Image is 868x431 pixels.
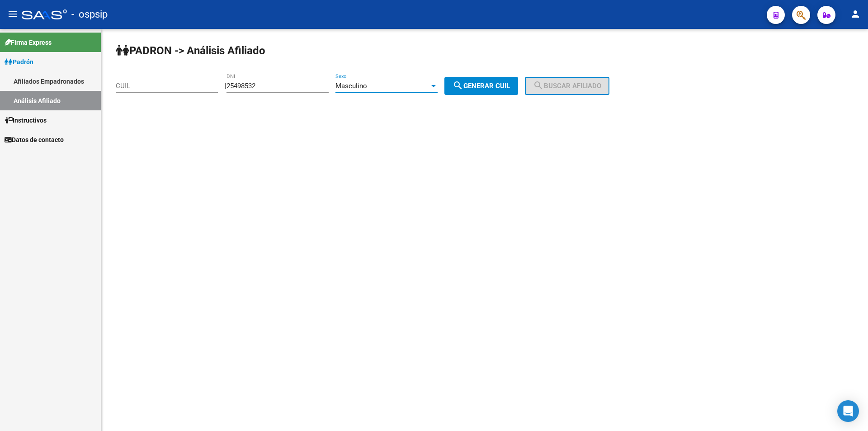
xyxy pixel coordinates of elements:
[837,400,859,422] div: Open Intercom Messenger
[7,9,18,19] mat-icon: menu
[5,115,47,125] span: Instructivos
[533,82,601,90] span: Buscar afiliado
[850,9,861,19] mat-icon: person
[444,77,518,95] button: Generar CUIL
[5,57,33,67] span: Padrón
[525,77,609,95] button: Buscar afiliado
[225,82,525,90] div: |
[5,38,52,47] span: Firma Express
[5,135,64,145] span: Datos de contacto
[453,82,510,90] span: Generar CUIL
[533,80,544,91] mat-icon: search
[71,5,108,24] span: - ospsip
[116,44,265,57] strong: PADRON -> Análisis Afiliado
[453,80,463,91] mat-icon: search
[335,82,367,90] span: Masculino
